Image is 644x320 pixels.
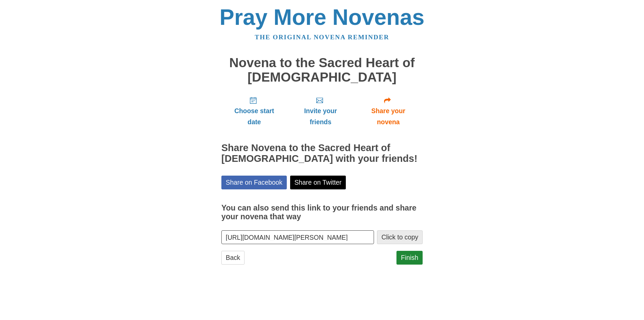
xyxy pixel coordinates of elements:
a: Share on Twitter [290,176,346,189]
h1: Novena to the Sacred Heart of [DEMOGRAPHIC_DATA] [221,56,423,84]
a: Share on Facebook [221,176,287,189]
span: Share your novena [361,105,416,128]
a: Back [221,251,245,265]
a: Share your novena [354,91,423,131]
a: Finish [396,251,423,265]
a: Invite your friends [287,91,354,131]
button: Click to copy [377,230,423,244]
a: Pray More Novenas [220,5,425,30]
a: The original novena reminder [255,34,389,41]
span: Invite your friends [294,105,347,128]
span: Choose start date [228,105,280,128]
h2: Share Novena to the Sacred Heart of [DEMOGRAPHIC_DATA] with your friends! [221,143,423,164]
a: Choose start date [221,91,287,131]
h3: You can also send this link to your friends and share your novena that way [221,204,423,221]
